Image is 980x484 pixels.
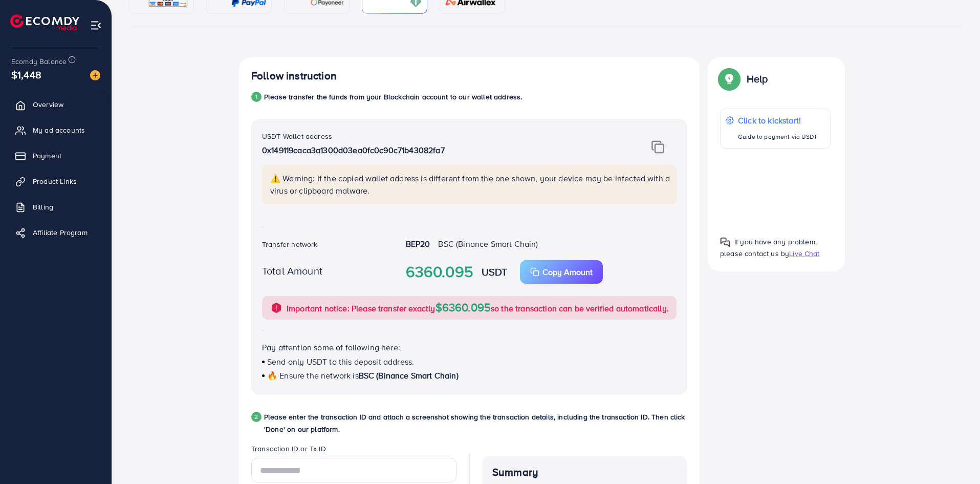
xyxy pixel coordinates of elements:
[262,239,318,249] label: Transfer network
[8,197,104,217] a: Billing
[264,411,687,435] p: Please enter the transaction ID and attach a screenshot showing the transaction details, includin...
[270,172,670,197] p: ⚠️ Warning: If the copied wallet address is different from the one shown, your device may be infe...
[738,114,817,127] p: Click to kickstart!
[251,412,262,422] div: 2
[720,237,817,259] span: If you have any problem, please contact us by
[720,70,738,88] img: Popup guide
[359,370,459,381] span: BSC (Binance Smart Chain)
[251,92,262,102] div: 1
[11,56,67,67] span: Ecomdy Balance
[8,171,104,192] a: Product Links
[8,222,104,243] a: Affiliate Program
[264,91,522,103] p: Please transfer the funds from your Blockchain account to our wallet address.
[287,301,669,314] p: Important notice: Please transfer exactly so the transaction can be verified automatically.
[651,140,664,154] img: img
[10,14,79,30] img: logo
[482,264,508,279] strong: USDT
[33,176,77,186] span: Product Links
[262,341,677,353] p: Pay attention some of following here:
[8,120,104,140] a: My ad accounts
[738,131,817,143] p: Guide to payment via USDT
[33,151,61,161] span: Payment
[8,145,104,166] a: Payment
[262,355,677,368] p: Send only USDT to this deposit address.
[33,125,85,135] span: My ad accounts
[435,299,491,315] span: $6360.095
[262,131,332,141] label: USDT Wallet address
[262,144,605,156] p: 0x149119caca3a1300d03ea0fc0c90c71b43082fa7
[747,73,768,85] p: Help
[542,266,593,278] p: Copy Amount
[937,438,972,476] iframe: Chat
[33,227,88,238] span: Affiliate Program
[789,248,819,259] span: Live Chat
[90,70,100,80] img: image
[33,99,63,110] span: Overview
[406,238,430,249] strong: BEP20
[262,263,322,278] label: Total Amount
[438,238,538,249] span: BSC (Binance Smart Chain)
[267,370,359,381] span: 🔥 Ensure the network is
[33,202,53,212] span: Billing
[492,466,677,479] h4: Summary
[270,302,282,314] img: alert
[406,261,473,283] strong: 6360.095
[251,70,337,82] h4: Follow instruction
[520,260,603,284] button: Copy Amount
[11,67,41,82] span: $1,448
[720,237,730,247] img: Popup guide
[251,444,456,458] legend: Transaction ID or Tx ID
[90,19,102,31] img: menu
[8,94,104,115] a: Overview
